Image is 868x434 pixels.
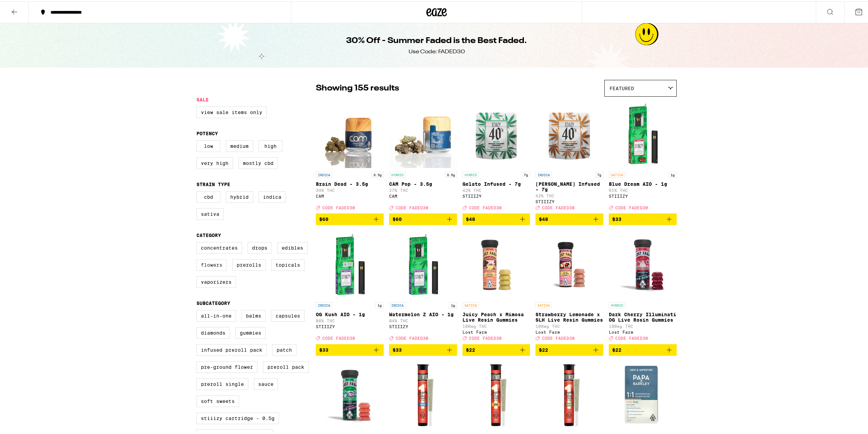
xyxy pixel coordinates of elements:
img: STIIIZY - Watermelon Z AIO - 1g [389,229,457,297]
span: $22 [539,346,548,351]
img: CAM - CAM Pop - 3.5g [389,99,457,167]
span: $48 [539,215,548,221]
p: 34% THC [316,187,384,191]
button: Add to bag [609,343,677,354]
label: Hybrid [226,190,253,201]
img: STIIIZY - Gelato Infused - 7g [462,99,530,167]
a: Open page for Watermelon Z AIO - 1g from STIIIZY [389,229,457,342]
label: Indica [259,190,286,201]
label: Patch [272,343,296,354]
p: INDICA [535,170,552,177]
a: Open page for Blue Dream AIO - 1g from STIIIZY [609,99,677,212]
span: Featured [609,84,634,90]
div: STIIIZY [462,193,530,197]
p: INDICA [316,301,332,307]
span: CODE FADED30 [322,204,355,209]
span: CODE FADED30 [396,204,428,209]
label: Vaporizers [196,275,236,286]
div: STIIIZY [389,323,457,327]
p: HYBRID [462,170,479,177]
label: Mostly CBD [238,156,278,168]
label: Pre-ground Flower [196,360,258,372]
p: SATIVA [462,301,479,307]
span: $22 [612,346,621,351]
p: 1g [668,170,677,177]
label: Soft Sweets [196,394,239,406]
p: 100mg THC [609,323,677,327]
p: Gelato Infused - 7g [462,180,530,185]
a: Open page for Brain Dead - 3.5g from CAM [316,99,384,212]
span: $60 [393,215,402,221]
img: STIIIZY - Blue Dream AIO - 1g [609,99,677,167]
span: CODE FADED30 [542,335,575,339]
label: Infused Preroll Pack [196,343,267,354]
label: Preroll Single [196,377,248,389]
p: 7g [595,170,603,177]
img: Lost Farm - Dark Cherry Illuminati OG Live Rosin Gummies [609,229,677,297]
span: CODE FADED30 [322,335,355,339]
img: CAM - Brain Dead - 3.5g [316,99,384,167]
div: STIIIZY [609,193,677,197]
label: Edibles [277,241,308,252]
p: 100mg THC [535,323,603,327]
h1: 30% Off - Summer Faded is the Best Faded. [346,34,527,45]
p: 3.5g [445,170,457,177]
span: $33 [612,215,621,221]
button: Add to bag [389,343,457,354]
p: Blue Dream AIO - 1g [609,180,677,185]
img: Fleetwood - Jack Herer x Blueberry Haze - 1g [462,360,530,428]
div: STIIIZY [316,323,384,327]
div: Lost Farm [535,328,603,333]
p: HYBRID [609,301,625,307]
p: 27% THC [389,187,457,191]
button: Add to bag [316,212,384,224]
img: STIIIZY - King Louis XIII Infused - 7g [535,99,603,167]
a: Open page for OG Kush AIO - 1g from STIIIZY [316,229,384,342]
p: 1g [376,301,384,307]
label: Topicals [271,258,305,269]
label: Drops [248,241,272,252]
div: Use Code: FADED30 [409,47,465,54]
p: SATIVA [609,170,625,177]
p: 86% THC [316,317,384,322]
label: Gummies [235,326,266,337]
p: 1g [449,301,457,307]
p: 42% THC [535,192,603,197]
label: STIIIZY Cartridge - 0.5g [196,411,279,423]
a: Open page for CAM Pop - 3.5g from CAM [389,99,457,212]
label: CBD [196,190,220,201]
label: Sauce [254,377,278,389]
legend: Sale [196,96,209,101]
div: STIIIZY [535,198,603,202]
p: OG Kush AIO - 1g [316,310,384,316]
span: $22 [466,346,475,351]
button: Add to bag [389,212,457,224]
span: $33 [319,346,328,351]
legend: Strain Type [196,180,230,186]
p: 84% THC [389,317,457,322]
span: $60 [319,215,328,221]
p: Juicy Peach x Mimosa Live Resin Gummies [462,310,530,321]
button: Add to bag [535,212,603,224]
img: Fleetwood - Alien OG x Garlic Cookies - 1g [389,360,457,428]
label: All-In-One [196,309,236,320]
span: CODE FADED30 [396,335,428,339]
p: Watermelon Z AIO - 1g [389,310,457,316]
p: INDICA [389,301,406,307]
p: 7g [522,170,530,177]
p: INDICA [316,170,332,177]
a: Open page for Dark Cherry Illuminati OG Live Rosin Gummies from Lost Farm [609,229,677,342]
label: Prerolls [232,258,266,269]
a: Open page for Gelato Infused - 7g from STIIIZY [462,99,530,212]
span: $48 [466,215,475,221]
label: Preroll Pack [263,360,309,372]
p: 42% THC [462,187,530,191]
a: Open page for King Louis XIII Infused - 7g from STIIIZY [535,99,603,212]
span: CODE FADED30 [469,335,502,339]
label: View Sale Items Only [196,105,267,117]
p: Strawberry Lemonade x SLH Live Resin Gummies [535,310,603,321]
p: CAM Pop - 3.5g [389,180,457,185]
label: Capsules [271,309,305,320]
label: High [259,139,282,151]
span: $33 [393,346,402,351]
